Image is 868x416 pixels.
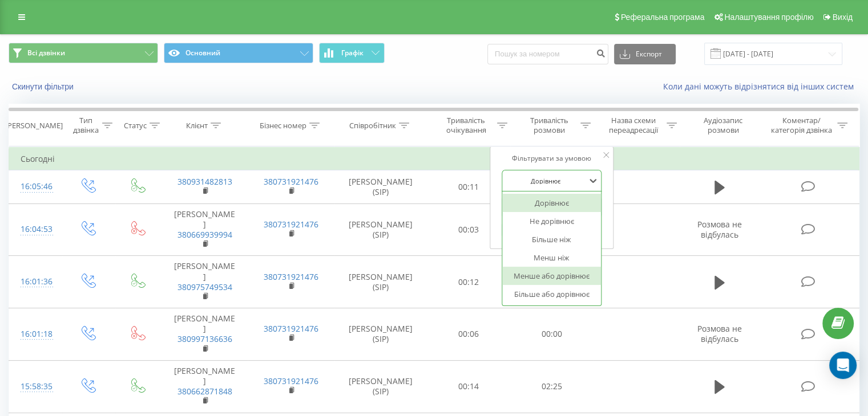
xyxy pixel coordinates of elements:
[177,229,232,240] a: 380669939994
[724,13,813,22] span: Налаштування профілю
[829,352,857,379] div: Open Intercom Messenger
[427,256,510,308] td: 00:12
[768,116,834,135] div: Коментар/категорія дзвінка
[334,203,427,256] td: [PERSON_NAME] (SIP)
[614,44,676,64] button: Експорт
[334,308,427,361] td: [PERSON_NAME] (SIP)
[21,376,51,398] div: 15:58:35
[264,176,318,187] a: 380731921476
[264,271,318,282] a: 380731921476
[319,43,385,63] button: Графік
[124,121,147,130] div: Статус
[177,386,232,397] a: 380662871848
[604,116,664,135] div: Назва схеми переадресації
[487,44,608,64] input: Пошук за номером
[264,219,318,230] a: 380731921476
[162,308,248,361] td: [PERSON_NAME]
[164,43,313,63] button: Основний
[349,121,396,130] div: Співробітник
[621,13,705,22] span: Реферальна програма
[9,43,158,63] button: Всі дзвінки
[5,121,63,130] div: [PERSON_NAME]
[690,116,757,135] div: Аудіозапис розмови
[21,218,51,240] div: 16:04:53
[186,121,208,130] div: Клієнт
[502,267,601,285] div: Менше або дорівнює
[697,323,742,344] span: Розмова не відбулась
[502,248,601,267] div: Менш ніж
[21,323,51,345] div: 16:01:18
[177,333,232,344] a: 380997136636
[502,230,601,248] div: Більше ніж
[502,285,601,303] div: Більше або дорівнює
[27,48,65,58] span: Всі дзвінки
[427,360,510,413] td: 00:14
[177,282,232,292] a: 380975749534
[334,360,427,413] td: [PERSON_NAME] (SIP)
[438,116,495,135] div: Тривалість очікування
[520,116,578,135] div: Тривалість розмови
[162,256,248,308] td: [PERSON_NAME]
[510,360,593,413] td: 02:25
[427,203,510,256] td: 00:03
[427,308,510,361] td: 00:06
[697,219,742,240] span: Розмова не відбулась
[334,256,427,308] td: [PERSON_NAME] (SIP)
[427,170,510,203] td: 00:11
[21,176,51,198] div: 16:05:46
[334,170,427,203] td: [PERSON_NAME] (SIP)
[9,81,79,92] button: Скинути фільтри
[21,271,51,293] div: 16:01:36
[9,148,859,170] td: Сьогодні
[341,49,364,57] span: Графік
[502,194,601,212] div: Дорівнює
[162,360,248,413] td: [PERSON_NAME]
[177,176,232,187] a: 380931482813
[162,203,248,256] td: [PERSON_NAME]
[260,121,306,130] div: Бізнес номер
[72,116,99,135] div: Тип дзвінка
[502,212,601,230] div: Не дорівнює
[264,376,318,386] a: 380731921476
[502,153,602,164] div: Фільтрувати за умовою
[264,323,318,334] a: 380731921476
[833,13,853,22] span: Вихід
[663,81,859,92] a: Коли дані можуть відрізнятися вiд інших систем
[510,308,593,361] td: 00:00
